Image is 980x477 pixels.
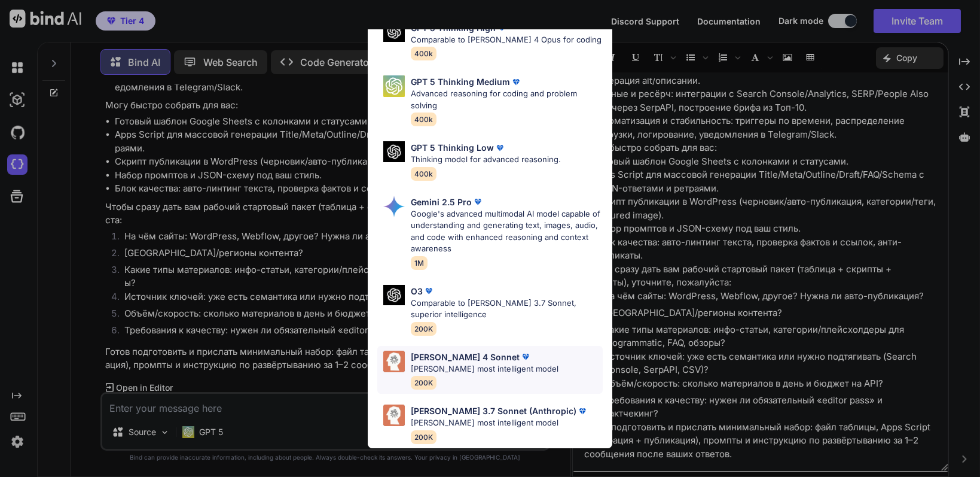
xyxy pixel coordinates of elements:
img: premium [423,285,435,297]
img: Pick Models [383,351,405,372]
p: Comparable to [PERSON_NAME] 3.7 Sonnet, superior intelligence [411,297,603,321]
p: [PERSON_NAME] 4 Sonnet [411,351,520,363]
img: Pick Models [383,75,405,97]
img: premium [494,142,506,154]
p: Gemini 2.5 Pro [411,196,472,208]
p: O3 [411,285,423,297]
p: Advanced reasoning for coding and problem solving [411,88,603,111]
p: GPT 5 Thinking Medium [411,75,510,88]
img: Pick Models [383,285,405,306]
img: premium [472,196,484,208]
img: premium [520,351,532,363]
img: Pick Models [383,22,405,42]
span: 400k [411,113,436,126]
p: Thinking model for advanced reasoning. [411,154,561,166]
img: Pick Models [383,196,405,217]
span: 400k [411,47,436,60]
span: 200K [411,322,436,336]
span: 200K [411,430,436,444]
p: [PERSON_NAME] most intelligent model [411,417,588,429]
img: Pick Models [383,141,405,162]
p: [PERSON_NAME] 3.7 Sonnet (Anthropic) [411,405,576,417]
img: Pick Models [383,405,405,426]
p: Google's advanced multimodal AI model capable of understanding and generating text, images, audio... [411,208,603,255]
span: 400k [411,167,436,181]
p: Comparable to [PERSON_NAME] 4 Opus for coding [411,34,602,46]
img: premium [576,405,588,417]
img: premium [510,76,522,88]
p: GPT 5 Thinking Low [411,141,494,154]
span: 200K [411,376,436,390]
span: 1M [411,256,428,270]
p: [PERSON_NAME] most intelligent model [411,363,558,375]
